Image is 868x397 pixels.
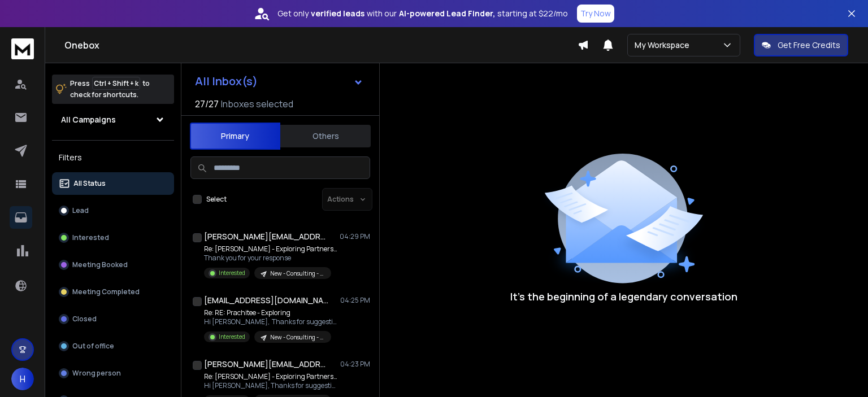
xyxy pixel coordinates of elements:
button: All Inbox(s) [186,70,372,93]
p: Re: [PERSON_NAME] - Exploring Partnership [204,372,340,381]
p: 04:25 PM [340,296,370,305]
h3: Inboxes selected [221,97,293,111]
button: Wrong person [52,362,174,385]
button: Meeting Booked [52,254,174,276]
p: Out of office [72,342,114,351]
button: Others [280,124,371,149]
h1: [PERSON_NAME][EMAIL_ADDRESS][DOMAIN_NAME] [204,231,328,242]
button: All Status [52,172,174,195]
p: 04:23 PM [340,360,370,369]
h1: [EMAIL_ADDRESS][DOMAIN_NAME] [204,295,328,306]
p: Interested [219,333,245,341]
p: Thank you for your response [204,254,340,263]
p: Hi [PERSON_NAME], Thanks for suggesting [DATE] [204,317,340,326]
img: logo [11,38,34,59]
button: H [11,368,34,390]
p: Meeting Booked [72,260,128,269]
strong: AI-powered Lead Finder, [399,8,495,19]
button: Lead [52,199,174,222]
label: Select [206,195,227,204]
p: It’s the beginning of a legendary conversation [510,289,737,304]
p: Interested [219,269,245,277]
span: Ctrl + Shift + k [92,77,140,90]
h3: Filters [52,150,174,165]
button: Meeting Completed [52,281,174,303]
button: Interested [52,226,174,249]
p: My Workspace [635,40,694,51]
button: Out of office [52,335,174,357]
p: Get only with our starting at $22/mo [277,8,568,19]
p: 04:29 PM [340,232,370,241]
p: All Status [73,179,106,188]
h1: All Inbox(s) [195,76,258,87]
h1: Onebox [64,38,578,52]
p: Hi [PERSON_NAME], Thanks for suggesting [DATE] [204,381,340,390]
p: Re: RE: Prachitee - Exploring [204,308,340,317]
strong: verified leads [311,8,364,19]
p: Interested [72,233,109,242]
p: Lead [72,206,89,215]
p: Wrong person [72,369,121,378]
button: Primary [190,123,280,150]
p: New - Consulting - Indian - Allurecent [270,333,324,342]
button: Closed [52,308,174,330]
p: New - Consulting - Indian - Allurecent [270,269,324,278]
span: 27 / 27 [195,97,219,111]
button: All Campaigns [52,108,174,131]
p: Closed [72,315,97,324]
button: Get Free Credits [754,34,848,56]
button: Try Now [577,5,614,23]
h1: [PERSON_NAME][EMAIL_ADDRESS][DOMAIN_NAME] [204,359,328,370]
h1: All Campaigns [61,114,116,125]
p: Re: [PERSON_NAME] - Exploring Partnership [204,245,340,254]
p: Press to check for shortcuts. [70,78,150,101]
p: Meeting Completed [72,287,140,296]
p: Get Free Credits [778,40,840,51]
p: Try Now [580,8,611,19]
